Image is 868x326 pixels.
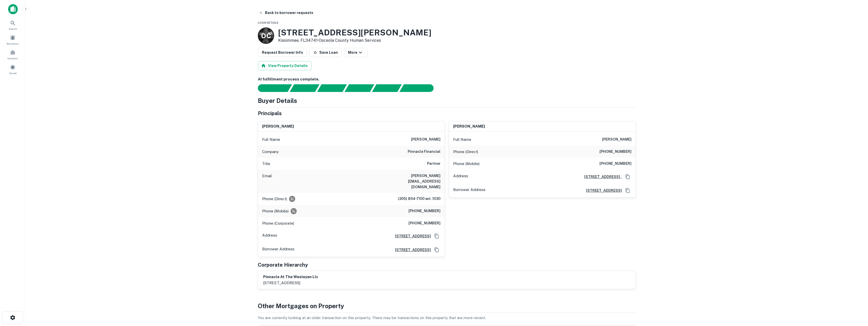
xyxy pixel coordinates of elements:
h6: [PHONE_NUMBER] [408,208,440,214]
button: Copy Address [433,232,440,240]
div: Principals found, AI now looking for contact information... [344,84,374,92]
span: Search [9,27,17,31]
span: Borrowers [7,42,19,46]
p: Phone (Direct) [453,149,478,155]
a: Osceola County Human Services [319,38,381,43]
h6: [PHONE_NUMBER] [599,149,632,155]
p: Phone (Mobile) [262,208,289,214]
h4: Buyer Details [258,96,297,105]
h6: [PHONE_NUMBER] [408,220,440,226]
h6: (305) 854-7100 ext. 1030 [398,196,440,202]
p: Full Name [453,137,471,143]
h6: AI fulfillment process complete. [258,76,636,82]
p: Company [262,149,279,155]
p: Email [262,173,272,190]
div: Requests to not be contacted at this number [291,208,297,214]
p: Borrower Address [453,187,485,194]
button: Request Borrower Info [258,48,307,57]
span: Saved [9,71,17,75]
p: Title [262,161,270,167]
iframe: Chat Widget [843,285,868,310]
p: [STREET_ADDRESS] [263,280,318,286]
a: Contacts [2,48,24,61]
button: Copy Address [624,173,632,181]
button: Save Loan [309,48,342,57]
p: Phone (Direct) [262,196,287,202]
button: Back to borrower requests [257,8,315,17]
p: Phone (Mobile) [453,161,480,167]
img: capitalize-icon.png [8,4,18,14]
button: More [344,48,368,57]
p: Full Name [262,137,280,143]
a: [STREET_ADDRESS] , [580,174,622,180]
h6: Partner [427,161,440,167]
span: Loan Details [258,21,278,24]
h6: pinnacle at the wesleyan llc [263,274,318,280]
a: [STREET_ADDRESS] [582,188,622,193]
h6: [PHONE_NUMBER] [599,161,632,167]
button: Copy Address [624,187,632,194]
p: Address [453,173,468,181]
h3: [STREET_ADDRESS][PERSON_NAME] [278,28,431,37]
p: O C [261,31,271,41]
h5: Corporate Hierarchy [258,261,308,269]
div: Your request is received and processing... [290,84,319,92]
h6: [PERSON_NAME][EMAIL_ADDRESS][DOMAIN_NAME] [380,173,440,190]
a: Borrowers [2,33,24,47]
p: Kissimmee, FL34741 • [278,37,431,44]
a: O C [258,28,274,44]
h6: [PERSON_NAME] [411,137,440,143]
p: Address [262,232,277,240]
div: Sending borrower request to AI... [252,84,290,92]
div: Documents found, AI parsing details... [317,84,347,92]
h4: Other Mortgages on Property [258,301,636,310]
h6: [PERSON_NAME] [262,124,294,129]
div: AI fulfillment process complete. [400,84,440,92]
a: [STREET_ADDRESS] [391,233,431,239]
h6: [PERSON_NAME] [453,124,485,129]
p: Borrower Address [262,246,294,254]
h5: Principals [258,110,282,117]
a: Saved [2,62,24,76]
div: Requests to not be contacted at this number [289,196,295,202]
a: Search [2,18,24,32]
button: Copy Address [433,246,440,254]
h6: [PERSON_NAME] [602,137,632,143]
div: Principals found, still searching for contact information. This may take time... [372,84,402,92]
span: Contacts [8,56,18,60]
a: [STREET_ADDRESS] [391,247,431,253]
h6: pinnacle financial [408,149,440,155]
p: You are currently looking at an older transaction on this property. There may be transactions on ... [258,315,636,321]
p: Phone (Corporate) [262,220,294,226]
button: View Property Details [258,61,312,70]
